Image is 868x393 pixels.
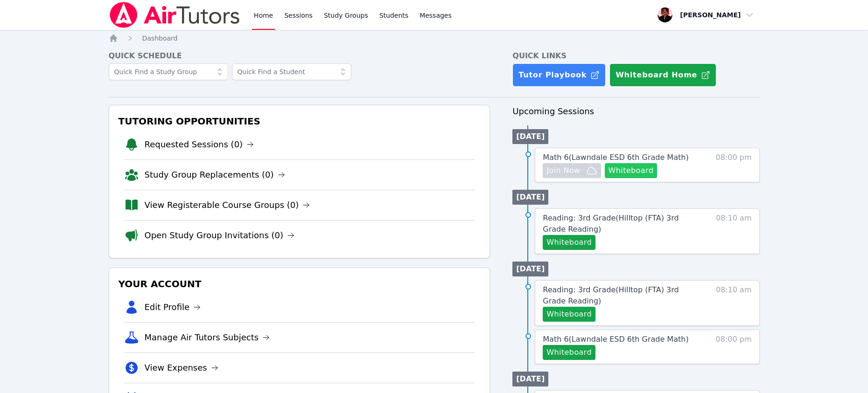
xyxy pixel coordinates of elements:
h3: Tutoring Opportunities [117,113,483,130]
a: Reading: 3rd Grade(Hilltop (FTA) 3rd Grade Reading) [543,284,699,307]
span: Dashboard [142,34,178,42]
a: Requested Sessions (0) [145,138,254,151]
a: Dashboard [142,34,178,43]
a: Tutor Playbook [512,63,606,87]
span: 08:00 pm [716,152,752,178]
span: 08:00 pm [716,334,752,360]
a: View Expenses [145,361,218,374]
button: Whiteboard [543,235,595,250]
span: Math 6 ( Lawndale ESD 6th Grade Math ) [543,153,688,162]
a: Math 6(Lawndale ESD 6th Grade Math) [543,334,688,345]
a: Math 6(Lawndale ESD 6th Grade Math) [543,152,688,163]
li: [DATE] [512,372,548,386]
h3: Your Account [117,276,483,292]
span: 08:10 am [716,284,752,322]
h3: Upcoming Sessions [512,105,759,118]
button: Whiteboard [543,307,595,322]
a: View Registerable Course Groups (0) [145,199,310,212]
li: [DATE] [512,129,548,144]
input: Quick Find a Student [232,63,351,80]
h4: Quick Links [512,50,759,62]
a: Study Group Replacements (0) [145,168,285,181]
button: Join Now [543,163,601,178]
span: Reading: 3rd Grade ( Hilltop (FTA) 3rd Grade Reading ) [543,285,679,305]
a: Reading: 3rd Grade(Hilltop (FTA) 3rd Grade Reading) [543,213,699,235]
h4: Quick Schedule [109,50,490,62]
span: Reading: 3rd Grade ( Hilltop (FTA) 3rd Grade Reading ) [543,214,679,234]
a: Edit Profile [145,301,201,314]
button: Whiteboard [605,163,658,178]
li: [DATE] [512,262,548,276]
button: Whiteboard Home [609,63,716,87]
span: Math 6 ( Lawndale ESD 6th Grade Math ) [543,335,688,344]
button: Whiteboard [543,345,595,360]
nav: Breadcrumb [109,34,760,43]
a: Open Study Group Invitations (0) [145,229,295,242]
input: Quick Find a Study Group [109,63,228,80]
span: Join Now [546,165,580,176]
a: Manage Air Tutors Subjects [145,331,270,344]
img: Air Tutors [109,2,241,28]
span: Messages [420,11,452,20]
span: 08:10 am [716,213,752,250]
li: [DATE] [512,190,548,205]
